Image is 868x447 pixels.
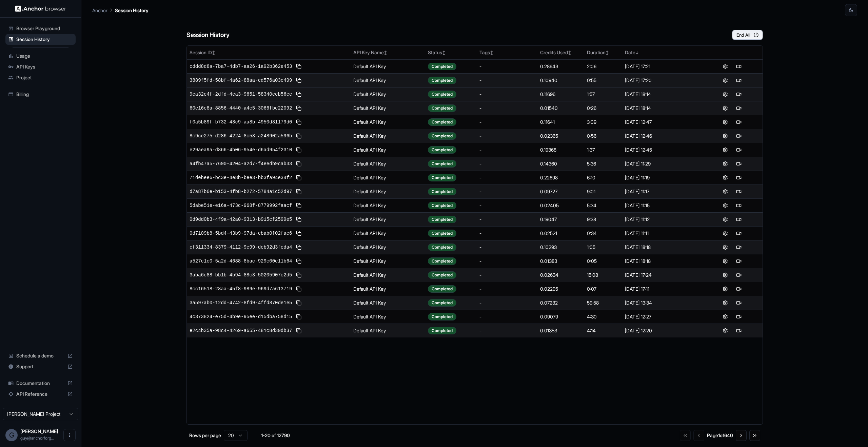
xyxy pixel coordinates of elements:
div: - [479,327,535,334]
span: Project [16,74,73,81]
div: Completed [428,299,456,307]
div: - [479,216,535,223]
div: 0:56 [587,133,619,139]
div: 4:30 [587,313,619,320]
div: [DATE] 12:46 [625,133,699,139]
div: Completed [428,132,456,140]
div: Usage [5,51,76,61]
div: Session ID [190,49,348,56]
div: 0.09727 [540,188,581,195]
div: Completed [428,63,456,70]
span: cf311334-8379-4112-9e99-deb92d3feda4 [190,244,292,251]
div: Completed [428,188,456,195]
td: Default API Key [351,129,426,143]
div: 2:06 [587,63,619,70]
div: 1:05 [587,244,619,251]
span: ↕ [212,50,215,55]
span: Usage [16,53,73,59]
span: e29aea9a-d866-4b06-954e-d6ad954f2310 [190,147,292,153]
div: 0.02295 [540,286,581,292]
span: Documentation [16,380,65,387]
span: 0d9dd0b3-4f9a-42a0-9313-b915cf2599e5 [190,216,292,223]
div: 1:37 [587,147,619,153]
div: Completed [428,257,456,265]
div: [DATE] 11:29 [625,160,699,167]
span: 5dabe51e-e16a-473c-968f-8779992faacf [190,202,292,209]
div: 59:58 [587,299,619,306]
div: 0.01353 [540,327,581,334]
div: Completed [428,285,456,293]
span: 9ca32c4f-2dfd-4ca3-9651-58340ccb56ec [190,91,292,98]
div: 9:01 [587,188,619,195]
div: Completed [428,77,456,84]
div: Completed [428,271,456,279]
span: API Keys [16,63,73,70]
div: - [479,202,535,209]
div: - [479,160,535,167]
div: 0.07232 [540,299,581,306]
span: 4c373824-e75d-4b9e-95ee-d15dba758d15 [190,313,292,320]
div: [DATE] 11:19 [625,174,699,181]
div: - [479,133,535,139]
div: Completed [428,216,456,223]
div: 0.19047 [540,216,581,223]
h6: Session History [186,30,230,40]
span: ↕ [384,50,387,55]
div: API Keys [5,61,76,72]
div: Completed [428,104,456,112]
td: Default API Key [351,73,426,87]
div: - [479,91,535,98]
div: - [479,244,535,251]
nav: breadcrumb [92,6,149,14]
div: - [479,188,535,195]
div: 1-20 of 12790 [258,432,292,439]
div: Support [5,361,76,372]
div: Completed [428,174,456,181]
div: Completed [428,327,456,334]
div: [DATE] 12:20 [625,327,699,334]
div: 0.19368 [540,147,581,153]
div: [DATE] 18:18 [625,258,699,265]
div: 0.11641 [540,119,581,125]
div: 5:36 [587,160,619,167]
span: Guy Ben Simhon [20,428,58,434]
div: - [479,63,535,70]
span: Billing [16,91,73,98]
div: Status [428,49,474,56]
span: ↕ [606,50,609,55]
span: ↓ [635,50,639,55]
td: Default API Key [351,324,426,337]
div: 0:07 [587,286,619,292]
div: [DATE] 17:24 [625,272,699,278]
div: - [479,77,535,84]
div: [DATE] 18:18 [625,244,699,251]
div: Completed [428,160,456,168]
div: 0.01540 [540,105,581,112]
td: Default API Key [351,268,426,282]
span: d7a87b6e-b153-4fb8-b272-5784a1c52d97 [190,188,292,195]
div: - [479,119,535,125]
div: 0:26 [587,105,619,112]
td: Default API Key [351,282,426,296]
div: 0.02634 [540,272,581,278]
td: Default API Key [351,296,426,310]
div: [DATE] 12:45 [625,147,699,153]
button: Open menu [63,429,76,441]
div: [DATE] 11:11 [625,230,699,237]
div: - [479,286,535,292]
div: 0.02521 [540,230,581,237]
span: e2c4b35a-98c4-4269-a655-481c8d30db37 [190,327,292,334]
div: Documentation [5,378,76,389]
span: API Reference [16,391,65,397]
div: Tags [479,49,535,56]
div: 6:10 [587,174,619,181]
p: Rows per page [189,432,221,439]
div: Session History [5,34,76,45]
td: Default API Key [351,212,426,226]
td: Default API Key [351,184,426,198]
td: Default API Key [351,198,426,212]
span: 60e16c8a-8856-4440-a4c5-3066fbe22092 [190,105,292,112]
div: G [5,429,18,441]
div: 0.22698 [540,174,581,181]
span: 8cc16518-28aa-45f8-989e-969d7a613719 [190,286,292,292]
